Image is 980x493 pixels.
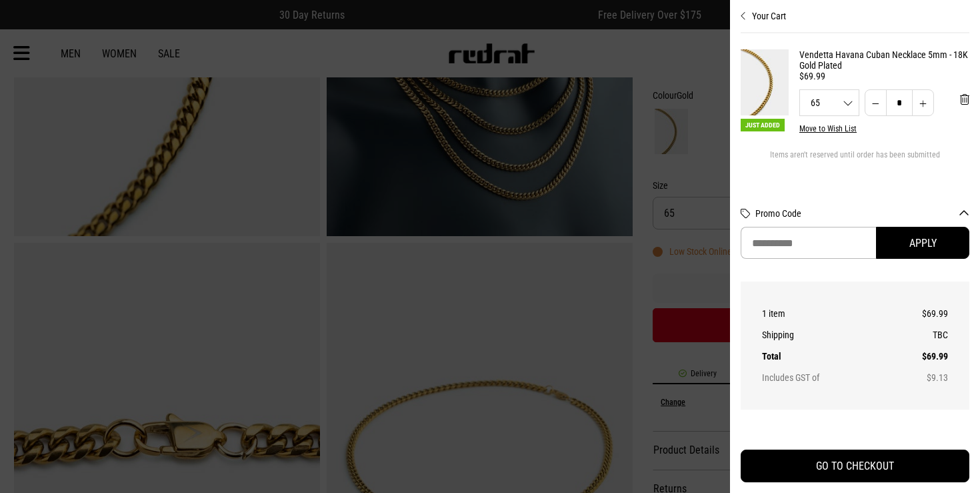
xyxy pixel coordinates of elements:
iframe: Customer reviews powered by Trustpilot [741,426,969,439]
td: $69.99 [890,346,948,367]
button: 'Remove from cart [949,83,980,116]
a: Vendetta Havana Cuban Necklace 5mm - 18K Gold Plated [799,49,969,71]
button: Increase quantity [912,89,934,116]
img: Vendetta Havana Cuban Necklace 5mm - 18K Gold Plated [741,49,789,115]
td: $9.13 [890,367,948,388]
th: 1 item [762,303,890,324]
th: Shipping [762,324,890,346]
button: GO TO CHECKOUT [741,450,969,482]
div: $69.99 [799,71,969,81]
th: Includes GST of [762,367,890,388]
th: Total [762,346,890,367]
td: TBC [890,324,948,346]
button: Apply [876,227,969,259]
span: 65 [800,98,859,107]
input: Promo Code [741,227,876,259]
td: $69.99 [890,303,948,324]
button: Promo Code [755,208,969,219]
span: Just Added [741,119,785,131]
button: Move to Wish List [799,124,857,133]
input: Quantity [886,89,913,116]
div: Items aren't reserved until order has been submitted [741,150,969,170]
button: Decrease quantity [865,89,887,116]
button: Open LiveChat chat widget [11,5,51,45]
